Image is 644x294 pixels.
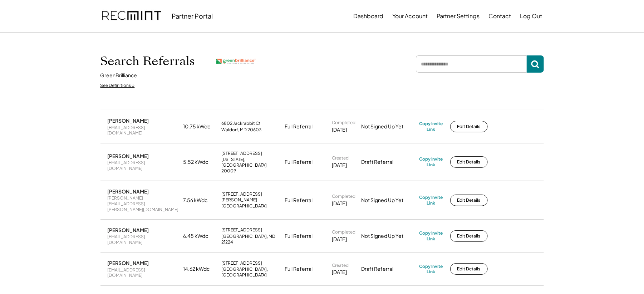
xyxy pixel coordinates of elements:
[222,121,261,126] div: 6802 Jackrabbit Ct
[222,203,267,209] div: [GEOGRAPHIC_DATA]
[183,265,217,273] div: 14.62 kWdc
[108,160,179,171] div: [EMAIL_ADDRESS][DOMAIN_NAME]
[108,188,149,195] div: [PERSON_NAME]
[172,12,213,20] div: Partner Portal
[27,42,64,47] div: Domain Overview
[183,197,217,204] div: 7.56 kWdc
[285,158,313,166] div: Full Referral
[520,9,542,23] button: Log Out
[108,125,179,136] div: [EMAIL_ADDRESS][DOMAIN_NAME]
[419,264,443,275] div: Copy Invite Link
[216,59,256,64] img: greenbrilliance.png
[183,158,217,166] div: 5.52 kWdc
[362,265,415,273] div: Draft Referral
[183,123,217,130] div: 10.75 kWdc
[108,267,179,278] div: [EMAIL_ADDRESS][DOMAIN_NAME]
[108,153,149,159] div: [PERSON_NAME]
[79,42,121,47] div: Keywords by Traffic
[183,232,217,240] div: 6.45 kWdc
[450,121,488,132] button: Edit Details
[108,260,149,266] div: [PERSON_NAME]
[11,19,17,24] img: website_grey.svg
[437,9,480,23] button: Partner Settings
[419,230,443,241] div: Copy Invite Link
[332,236,347,243] div: [DATE]
[222,260,262,266] div: [STREET_ADDRESS]
[332,155,349,161] div: Created
[332,162,347,169] div: [DATE]
[419,195,443,206] div: Copy Invite Link
[332,263,349,268] div: Created
[450,195,488,206] button: Edit Details
[450,156,488,168] button: Edit Details
[332,200,347,207] div: [DATE]
[450,263,488,275] button: Edit Details
[108,117,149,124] div: [PERSON_NAME]
[450,230,488,242] button: Edit Details
[354,9,384,23] button: Dashboard
[362,197,415,204] div: Not Signed Up Yet
[285,265,313,273] div: Full Referral
[100,72,137,79] div: GreenBrilliance
[108,195,179,212] div: [PERSON_NAME][EMAIL_ADDRESS][PERSON_NAME][DOMAIN_NAME]
[71,41,77,47] img: tab_keywords_by_traffic_grey.svg
[100,83,135,89] div: See Definitions ↓
[362,123,415,130] div: Not Signed Up Yet
[11,11,17,17] img: logo_orange.svg
[332,269,347,276] div: [DATE]
[489,9,511,23] button: Contact
[222,234,281,245] div: [GEOGRAPHIC_DATA], MD 21224
[285,123,313,130] div: Full Referral
[19,19,79,24] div: Domain: [DOMAIN_NAME]
[222,127,262,133] div: Waldorf, MD 20603
[332,120,356,126] div: Completed
[362,158,415,166] div: Draft Referral
[102,4,161,28] img: recmint-logotype%403x.png
[285,197,313,204] div: Full Referral
[222,157,281,173] div: [US_STATE], [GEOGRAPHIC_DATA] 20009
[20,11,35,17] div: v 4.0.25
[222,266,281,278] div: [GEOGRAPHIC_DATA], [GEOGRAPHIC_DATA]
[222,151,262,156] div: [STREET_ADDRESS]
[19,41,25,47] img: tab_domain_overview_orange.svg
[108,227,149,233] div: [PERSON_NAME]
[362,232,415,240] div: Not Signed Up Yet
[393,9,428,23] button: Your Account
[108,234,179,245] div: [EMAIL_ADDRESS][DOMAIN_NAME]
[332,193,356,199] div: Completed
[332,126,347,133] div: [DATE]
[222,227,262,233] div: [STREET_ADDRESS]
[419,156,443,167] div: Copy Invite Link
[285,232,313,240] div: Full Referral
[222,191,281,202] div: [STREET_ADDRESS][PERSON_NAME]
[100,54,195,69] h1: Search Referrals
[332,229,356,235] div: Completed
[419,121,443,132] div: Copy Invite Link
